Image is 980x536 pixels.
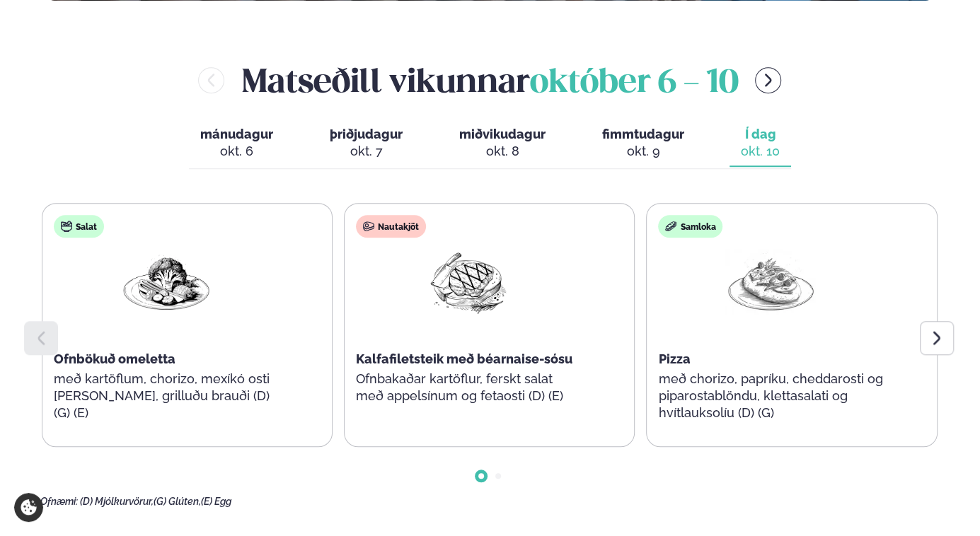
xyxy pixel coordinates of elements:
[154,496,201,507] span: (G) Glúten,
[330,127,403,141] span: þriðjudagur
[241,57,738,103] h2: Matseðill vikunnar
[591,120,696,167] button: fimmtudagur okt. 9
[658,215,722,238] div: Samloka
[189,120,284,167] button: mánudagur okt. 6
[725,249,816,315] img: Pizza-Bread.png
[356,371,581,404] p: Ofnbakaðar kartöflur, ferskt salat með appelsínum og fetaosti (D) (E)
[423,249,514,315] img: Beef-Meat.png
[730,120,791,167] button: Í dag okt. 10
[318,120,414,167] button: þriðjudagur okt. 7
[741,143,780,160] div: okt. 10
[658,371,883,421] p: með chorizo, papríku, cheddarosti og piparostablöndu, klettasalati og hvítlauksolíu (D) (G)
[495,473,501,479] span: Go to slide 2
[201,496,231,507] span: (E) Egg
[478,473,484,479] span: Go to slide 1
[665,221,676,232] img: sandwich-new-16px.svg
[356,351,572,366] span: Kalfafiletsteik með béarnaise-sósu
[40,496,78,507] span: Ofnæmi:
[658,351,690,366] span: Pizza
[198,67,224,93] button: menu-btn-left
[602,127,684,141] span: fimmtudagur
[54,215,104,238] div: Salat
[459,127,546,141] span: miðvikudagur
[448,120,557,167] button: miðvikudagur okt. 8
[755,67,781,93] button: menu-btn-right
[330,143,403,160] div: okt. 7
[741,126,780,143] span: Í dag
[80,496,154,507] span: (D) Mjólkurvörur,
[363,221,374,232] img: beef.svg
[121,249,212,315] img: Vegan.png
[200,143,273,160] div: okt. 6
[54,351,175,366] span: Ofnbökuð omeletta
[200,127,273,141] span: mánudagur
[459,143,546,160] div: okt. 8
[54,371,279,421] p: með kartöflum, chorizo, mexíkó osti [PERSON_NAME], grilluðu brauði (D) (G) (E)
[14,493,43,522] a: Cookie settings
[602,143,684,160] div: okt. 9
[61,221,72,232] img: salad.svg
[529,68,738,99] span: október 6 - 10
[356,215,426,238] div: Nautakjöt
